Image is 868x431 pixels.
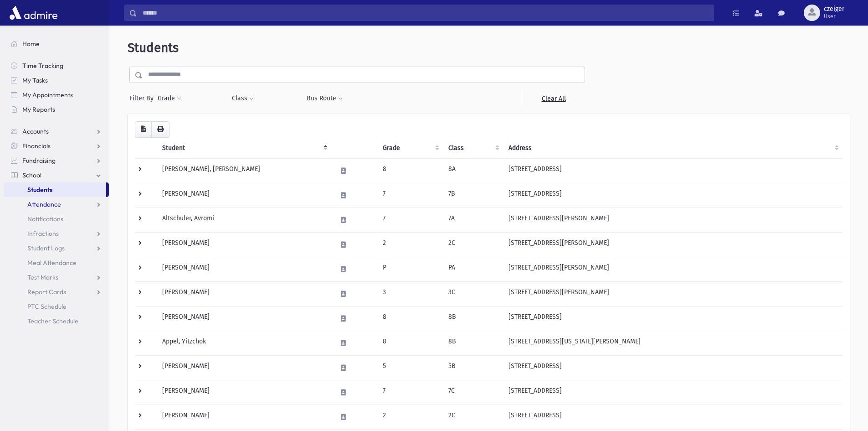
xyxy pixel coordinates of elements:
td: 2 [377,405,443,429]
th: Student: activate to sort column descending [157,138,331,159]
span: My Reports [22,105,55,114]
td: [STREET_ADDRESS] [503,405,842,429]
span: Students [27,186,52,194]
a: My Reports [4,102,109,117]
td: [PERSON_NAME] [157,306,331,331]
td: 2C [443,232,503,257]
td: 5B [443,355,503,380]
td: [PERSON_NAME], [PERSON_NAME] [157,158,331,183]
a: Time Tracking [4,58,109,73]
span: Students [128,40,179,55]
td: [STREET_ADDRESS][PERSON_NAME] [503,257,842,281]
button: CSV [135,121,152,138]
button: Print [151,121,169,138]
td: Altschuler, Avromi [157,208,331,232]
span: My Tasks [22,76,48,84]
button: Class [231,90,254,107]
td: 2 [377,232,443,257]
td: 8B [443,306,503,331]
span: Infractions [27,229,59,238]
td: 7 [377,380,443,405]
a: Infractions [4,226,109,241]
td: [PERSON_NAME] [157,281,331,306]
a: Financials [4,139,109,153]
td: 8A [443,158,503,183]
td: [PERSON_NAME] [157,232,331,257]
td: [PERSON_NAME] [157,405,331,429]
button: Grade [157,90,182,107]
a: My Tasks [4,73,109,88]
span: PTC Schedule [27,302,67,311]
td: 5 [377,355,443,380]
a: Accounts [4,124,109,139]
a: Home [4,36,109,51]
td: 7 [377,208,443,232]
a: Report Cards [4,285,109,299]
a: Students [4,182,106,197]
span: Report Cards [27,288,66,296]
a: Test Marks [4,270,109,285]
td: [STREET_ADDRESS] [503,380,842,405]
span: My Appointments [22,91,73,99]
a: Teacher Schedule [4,314,109,328]
td: 2C [443,405,503,429]
th: Class: activate to sort column ascending [443,138,503,159]
th: Grade: activate to sort column ascending [377,138,443,159]
td: [STREET_ADDRESS][US_STATE][PERSON_NAME] [503,331,842,355]
td: [STREET_ADDRESS][PERSON_NAME] [503,232,842,257]
td: [STREET_ADDRESS] [503,158,842,183]
span: Fundraising [22,156,56,165]
span: Notifications [27,215,63,223]
button: Bus Route [306,90,343,107]
span: Student Logs [27,244,65,252]
span: School [22,171,41,179]
span: Accounts [22,127,49,135]
td: [PERSON_NAME] [157,257,331,281]
td: 8 [377,158,443,183]
td: 7B [443,183,503,208]
td: 8B [443,331,503,355]
td: 3C [443,281,503,306]
td: 3 [377,281,443,306]
td: 8 [377,306,443,331]
a: My Appointments [4,88,109,102]
td: PA [443,257,503,281]
td: [STREET_ADDRESS][PERSON_NAME] [503,281,842,306]
span: Time Tracking [22,62,63,70]
a: PTC Schedule [4,299,109,314]
td: [STREET_ADDRESS][PERSON_NAME] [503,208,842,232]
span: Financials [22,142,51,150]
span: Filter By [129,93,157,103]
span: Test Marks [27,273,58,281]
td: [STREET_ADDRESS] [503,306,842,331]
a: School [4,168,109,182]
td: Appel, Yitzchok [157,331,331,355]
th: Address: activate to sort column ascending [503,138,842,159]
span: Attendance [27,200,61,208]
input: Search [137,5,714,21]
a: Fundraising [4,153,109,168]
td: [PERSON_NAME] [157,183,331,208]
span: User [824,13,844,20]
td: 8 [377,331,443,355]
a: Clear All [522,90,585,107]
a: Meal Attendance [4,255,109,270]
td: [STREET_ADDRESS] [503,183,842,208]
span: Teacher Schedule [27,317,78,325]
td: [PERSON_NAME] [157,355,331,380]
td: [STREET_ADDRESS] [503,355,842,380]
span: czeiger [824,5,844,13]
td: [PERSON_NAME] [157,380,331,405]
td: 7A [443,208,503,232]
img: AdmirePro [7,4,60,22]
a: Notifications [4,212,109,226]
a: Student Logs [4,241,109,255]
td: 7C [443,380,503,405]
td: P [377,257,443,281]
td: 7 [377,183,443,208]
a: Attendance [4,197,109,212]
span: Home [22,40,40,48]
span: Meal Attendance [27,259,77,267]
